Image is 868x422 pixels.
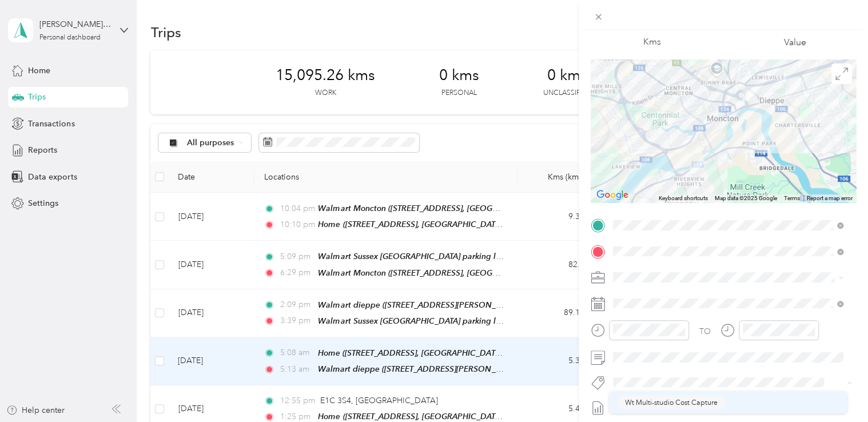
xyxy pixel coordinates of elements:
p: Value [783,35,806,50]
img: Google [594,188,631,202]
a: Open this area in Google Maps (opens a new window) [594,188,631,202]
iframe: Everlance-gr Chat Button Frame [804,358,868,422]
button: Keyboard shortcuts [659,194,708,202]
a: Terms (opens in new tab) [784,195,800,201]
a: Report a map error [807,195,853,201]
p: Kms [643,35,661,49]
span: Wt Multi-studio Cost Capture [625,397,718,408]
div: TO [699,325,711,337]
button: Wt Multi-studio Cost Capture [617,395,726,409]
span: Map data ©2025 Google [715,195,777,201]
